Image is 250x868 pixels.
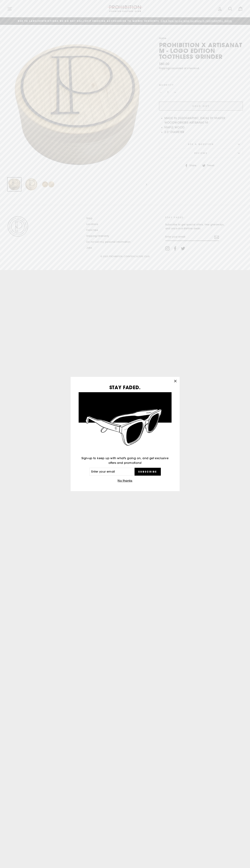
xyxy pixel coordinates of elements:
input: Enter your email [89,468,135,476]
span: Subscribe [138,470,157,473]
h3: STAY FADED. [79,385,172,390]
button: Subscribe [135,468,161,476]
p: Sign-up to keep up with what's going on, and get exclusive offers and promotions! [79,456,172,465]
button: No thanks [117,478,133,483]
